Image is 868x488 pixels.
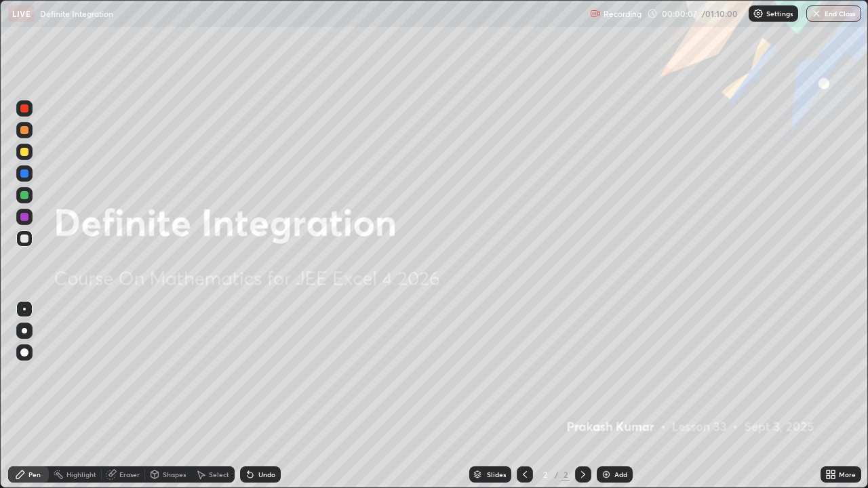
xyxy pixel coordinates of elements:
p: Definite Integration [40,8,113,19]
div: 2 [561,468,570,481]
button: End Class [806,5,861,22]
p: Recording [604,9,642,19]
div: Add [614,471,627,478]
div: Slides [487,471,506,478]
img: recording.375f2c34.svg [590,8,601,19]
img: end-class-cross [811,8,822,19]
p: LIVE [12,8,31,19]
div: Pen [28,471,41,478]
div: / [555,470,559,479]
div: Eraser [119,471,140,478]
img: add-slide-button [601,469,612,480]
img: class-settings-icons [753,8,764,19]
div: Highlight [66,471,96,478]
div: Select [209,471,229,478]
p: Settings [766,10,793,17]
div: Undo [258,471,275,478]
div: 2 [538,470,552,479]
div: Shapes [163,471,186,478]
div: More [839,471,856,478]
